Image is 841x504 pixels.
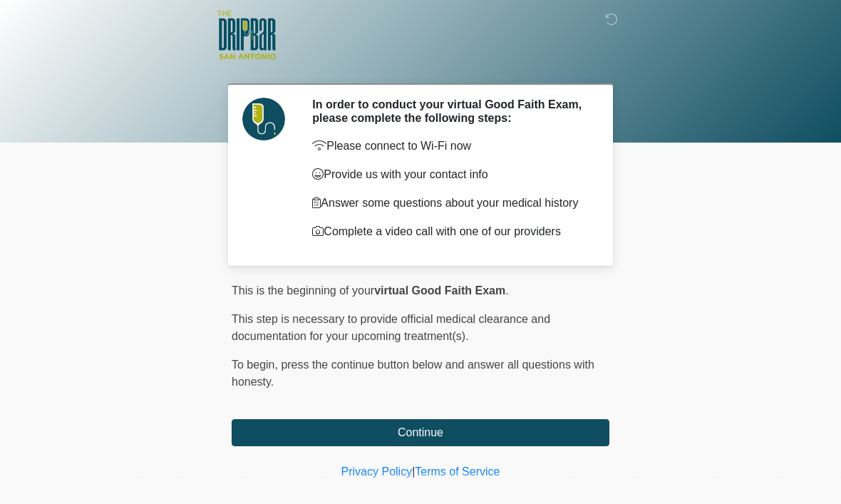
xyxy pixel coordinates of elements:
[374,284,505,297] strong: virtual Good Faith Exam
[232,419,609,446] button: Continue
[232,359,594,388] span: press the continue button below and answer all questions with honesty.
[505,284,508,297] span: .
[242,98,285,140] img: Agent Avatar
[312,166,588,183] p: Provide us with your contact info
[312,223,588,240] p: Complete a video call with one of our providers
[232,313,550,342] span: This step is necessary to provide official medical clearance and documentation for your upcoming ...
[341,466,413,478] a: Privacy Policy
[232,359,281,371] span: To begin,
[232,284,374,297] span: This is the beginning of your
[312,98,588,125] h2: In order to conduct your virtual Good Faith Exam, please complete the following steps:
[312,195,588,212] p: Answer some questions about your medical history
[415,466,500,478] a: Terms of Service
[312,138,588,155] p: Please connect to Wi-Fi now
[412,466,415,478] a: |
[217,11,276,61] img: The DRIPBaR - San Antonio Fossil Creek Logo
